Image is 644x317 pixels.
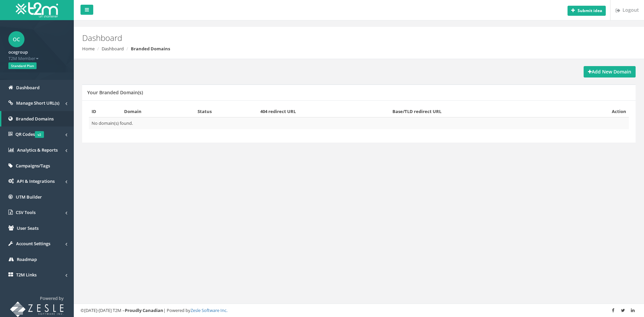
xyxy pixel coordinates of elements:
span: oc [8,31,24,47]
th: Domain [121,106,195,117]
strong: Proudly Canadian [125,307,163,313]
h2: Dashboard [82,34,542,42]
th: 404 redirect URL [258,106,390,117]
span: QR Codes [15,131,44,137]
span: Account Settings [16,241,50,247]
th: ID [89,106,121,117]
span: Dashboard [16,85,40,91]
img: T2M URL Shortener powered by Zesle Software Inc. [10,302,64,317]
span: Standard Plan [8,62,37,69]
b: Submit idea [578,8,602,13]
span: User Seats [17,225,39,231]
span: CSV Tools [16,209,36,215]
th: Base/TLD redirect URL [390,106,565,117]
span: T2M Links [16,272,37,278]
span: T2M Member [8,55,65,62]
span: v2 [35,131,44,138]
div: ©[DATE]-[DATE] T2M – | Powered by [80,307,637,314]
span: Powered by [40,295,64,301]
strong: ocegroup [8,49,28,55]
strong: Branded Domains [131,46,170,52]
span: Manage Short URL(s) [16,100,59,106]
span: Analytics & Reports [17,147,58,153]
a: Dashboard [102,46,124,52]
span: API & Integrations [17,178,55,184]
img: T2M [16,2,58,17]
span: Roadmap [17,256,37,262]
a: Add New Domain [584,66,636,77]
span: UTM Builder [16,194,42,200]
span: Campaigns/Tags [16,163,50,169]
th: Action [565,106,629,117]
button: Submit idea [568,6,606,16]
a: Home [82,46,95,52]
a: ocegroup T2M Member [8,47,65,61]
span: Branded Domains [16,116,54,122]
h5: Your Branded Domain(s) [87,90,143,95]
th: Status [195,106,258,117]
td: No domain(s) found. [89,117,629,129]
strong: Add New Domain [588,68,631,75]
a: Zesle Software Inc. [191,307,227,313]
